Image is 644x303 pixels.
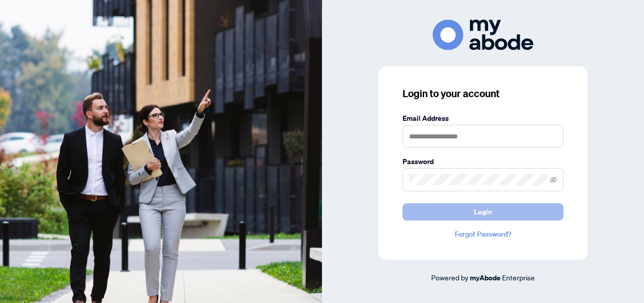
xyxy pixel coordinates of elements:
img: ma-logo [433,20,533,50]
button: Login [403,203,563,220]
a: Forgot Password? [403,229,563,240]
span: Enterprise [502,273,535,282]
span: Powered by [431,273,468,282]
a: myAbode [470,272,501,283]
label: Email Address [403,113,563,124]
h3: Login to your account [403,87,563,101]
span: Login [474,204,492,220]
label: Password [403,156,563,167]
span: eye-invisible [550,176,557,183]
